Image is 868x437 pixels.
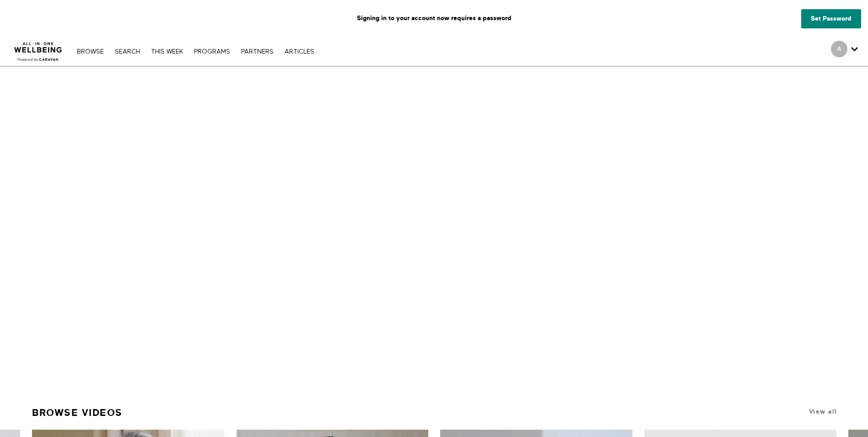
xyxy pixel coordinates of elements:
img: CARAVAN [11,35,66,63]
a: Search [110,49,145,55]
a: PROGRAMS [189,49,235,55]
a: Browse [72,49,108,55]
a: Browse Videos [32,403,123,422]
a: Set Password [801,9,861,28]
div: Secondary [824,37,865,66]
a: PARTNERS [237,49,278,55]
p: Signing in to your account now requires a password [7,7,861,30]
a: THIS WEEK [146,49,188,55]
a: ARTICLES [280,49,319,55]
a: View all [809,408,837,415]
nav: Primary [72,47,318,56]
